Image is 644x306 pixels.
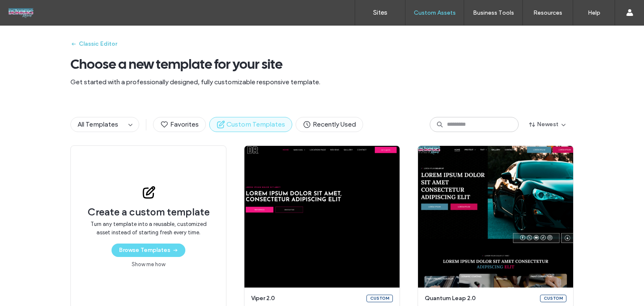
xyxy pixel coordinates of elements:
[540,295,566,302] div: Custom
[414,9,456,16] label: Custom Assets
[473,9,514,16] label: Business Tools
[366,295,393,302] div: Custom
[78,120,118,128] span: All Templates
[88,220,209,237] span: Turn any template into a reusable, customized asset instead of starting fresh every time.
[522,118,574,131] button: Newest
[153,117,206,132] button: Favorites
[70,78,574,87] span: Get started with a professionally designed, fully customizable responsive template.
[70,37,117,51] button: Classic Editor
[88,206,210,218] span: Create a custom template
[19,6,36,13] span: Help
[251,294,361,303] span: viper 2.0
[216,120,285,129] span: Custom Templates
[588,9,600,16] label: Help
[71,117,125,132] button: All Templates
[132,260,165,269] a: Show me how
[533,9,562,16] label: Resources
[303,120,356,129] span: Recently Used
[425,294,535,303] span: quantum leap 2.0
[70,56,574,73] span: Choose a new template for your site
[296,117,363,132] button: Recently Used
[209,117,292,132] button: Custom Templates
[160,120,199,129] span: Favorites
[373,9,387,16] label: Sites
[112,244,185,257] button: Browse Templates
